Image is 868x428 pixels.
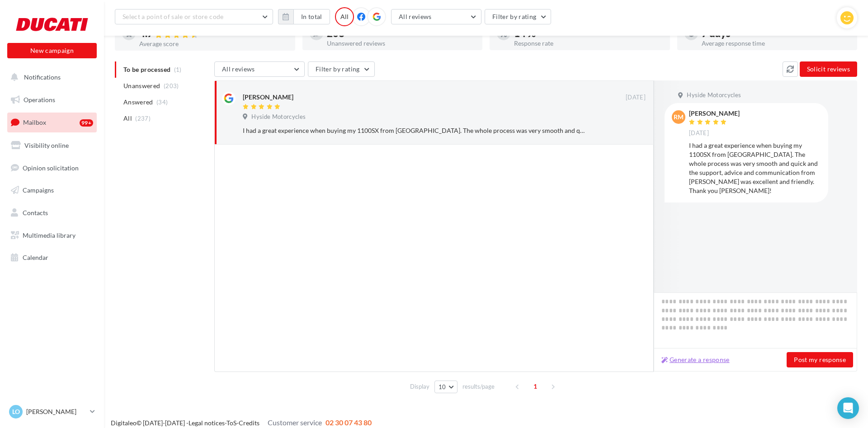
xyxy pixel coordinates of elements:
span: Operations [24,96,55,103]
div: 14 % [514,28,663,38]
div: [PERSON_NAME] [689,110,740,117]
a: Legal notices [189,419,225,427]
span: [DATE] [689,129,709,137]
div: Open Intercom Messenger [837,397,859,419]
div: 99+ [80,119,93,127]
a: LO [PERSON_NAME] [7,403,97,420]
span: Contacts [23,209,48,216]
a: Multimedia library [5,226,99,245]
span: RM [674,113,684,122]
div: [PERSON_NAME] [243,93,293,102]
button: New campaign [7,43,97,58]
a: Digitaleo [111,419,137,427]
button: In total [278,9,330,24]
div: All [335,7,354,26]
button: Filter by rating [308,61,375,77]
span: results/page [462,382,495,391]
button: Filter by rating [485,9,552,24]
span: Opinion solicitation [23,164,79,171]
span: Display [410,382,429,391]
a: Campaigns [5,181,99,200]
a: Opinion solicitation [5,159,99,178]
span: Unanswered [123,81,160,90]
span: (34) [156,99,168,106]
span: All reviews [222,65,255,73]
span: Multimedia library [23,231,75,239]
div: Response rate [514,40,663,47]
span: Answered [123,98,153,107]
span: Customer service [268,418,322,427]
div: 4.7 [139,28,288,39]
span: Visibility online [24,141,69,149]
button: In total [293,9,330,24]
div: Average response time [702,40,850,47]
span: Notifications [24,73,61,81]
span: Hyside Motorcycles [687,91,741,99]
span: 02 30 07 43 80 [325,418,372,427]
div: Unanswered reviews [327,40,476,47]
span: (203) [164,82,179,89]
button: Post my response [787,352,853,367]
button: All reviews [214,61,305,77]
button: Solicit reviews [800,61,857,77]
button: 10 [434,381,458,393]
span: All [123,114,132,123]
a: Calendar [5,248,99,267]
a: Operations [5,90,99,109]
span: [DATE] [626,94,646,102]
span: Select a point of sale or store code [123,13,224,20]
span: All reviews [399,13,432,20]
button: Select a point of sale or store code [115,9,273,24]
a: Contacts [5,203,99,222]
div: 203 [327,28,476,38]
span: LO [12,407,20,416]
span: Campaigns [23,186,54,194]
span: 10 [439,383,446,390]
button: Notifications [5,68,95,87]
a: ToS [226,419,236,427]
span: Hyside Motorcycles [251,113,306,121]
p: [PERSON_NAME] [26,407,86,416]
span: 1 [528,379,542,394]
span: (237) [135,115,151,122]
button: Generate a response [658,354,733,365]
a: Mailbox99+ [5,113,99,132]
span: Calendar [23,254,48,261]
div: I had a great experience when buying my 1100SX from [GEOGRAPHIC_DATA]. The whole process was very... [243,126,587,135]
a: Visibility online [5,136,99,155]
span: © [DATE]-[DATE] - - - [111,419,372,427]
a: Credits [239,419,259,427]
span: Mailbox [23,118,46,126]
div: 7 days [702,28,850,38]
button: All reviews [391,9,481,24]
div: Average score [139,41,288,47]
div: I had a great experience when buying my 1100SX from [GEOGRAPHIC_DATA]. The whole process was very... [689,141,821,195]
